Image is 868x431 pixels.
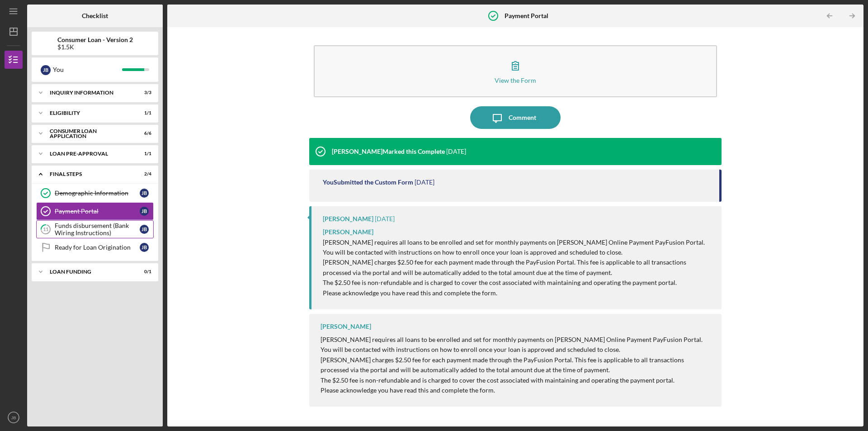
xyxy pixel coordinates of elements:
[415,179,434,186] time: 2025-09-03 16:38
[375,215,395,223] time: 2025-09-03 14:04
[135,151,151,156] div: 1 / 1
[135,90,151,95] div: 3 / 3
[321,355,712,375] p: [PERSON_NAME] charges $2.50 fee for each payment made through the PayFusion Portal. This fee is a...
[446,148,466,155] time: 2025-09-03 16:46
[323,179,413,186] div: You Submitted the Custom Form
[135,131,151,136] div: 6 / 6
[321,375,712,385] p: The $2.50 fee is non-refundable and is charged to cover the cost associated with maintaining and ...
[50,90,129,95] div: Inquiry Information
[36,220,154,238] a: 11Funds disbursement (Bank Wiring Instructions)JB
[323,289,497,297] span: Please acknowledge you have read this and complete the form.
[41,65,51,75] div: J B
[135,110,151,116] div: 1 / 1
[50,110,129,116] div: Eligibility
[36,184,154,202] a: Demographic InformationJB
[323,228,373,236] span: [PERSON_NAME]
[505,12,548,19] b: Payment Portal
[321,385,712,395] p: Please acknowledge you have read this and complete the form.
[55,189,140,197] div: Demographic Information
[135,269,151,275] div: 0 / 1
[55,244,140,251] div: Ready for Loan Origination
[321,323,371,330] div: [PERSON_NAME]
[509,106,536,129] div: Comment
[332,148,445,155] div: [PERSON_NAME] Marked this Complete
[321,335,712,355] p: [PERSON_NAME] requires all loans to be enrolled and set for monthly payments on [PERSON_NAME] Onl...
[50,128,129,139] div: Consumer Loan Application
[53,62,122,77] div: You
[57,43,133,51] div: $1.5K
[140,189,149,198] div: J B
[323,238,706,256] span: [PERSON_NAME] requires all loans to be enrolled and set for monthly payments on [PERSON_NAME] Onl...
[470,106,561,129] button: Comment
[57,36,133,43] b: Consumer Loan - Version 2
[50,171,129,177] div: FINAL STEPS
[55,208,140,215] div: Payment Portal
[55,222,140,237] div: Funds disbursement (Bank Wiring Instructions)
[140,243,149,252] div: J B
[36,202,154,220] a: Payment PortalJB
[135,171,151,177] div: 2 / 4
[50,151,129,156] div: Loan Pre-Approval
[323,279,677,286] span: The $2.50 fee is non-refundable and is charged to cover the cost associated with maintaining and ...
[323,215,373,223] div: [PERSON_NAME]
[5,408,23,426] button: JB
[140,225,149,234] div: J B
[140,207,149,216] div: J B
[323,258,688,276] span: [PERSON_NAME] charges $2.50 fee for each payment made through the PayFusion Portal. This fee is a...
[82,12,108,19] b: Checklist
[43,227,48,232] tspan: 11
[36,238,154,256] a: Ready for Loan OriginationJB
[50,269,129,275] div: Loan Funding
[11,415,16,420] text: JB
[495,77,536,84] div: View the Form
[314,45,717,97] button: View the Form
